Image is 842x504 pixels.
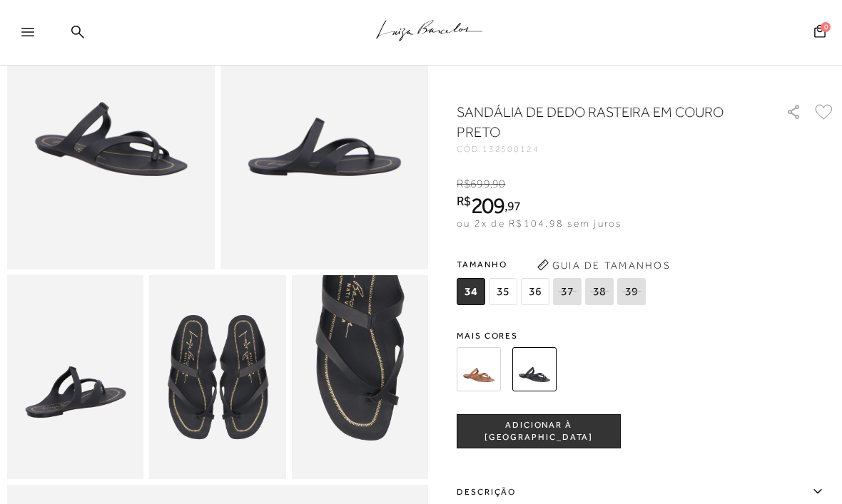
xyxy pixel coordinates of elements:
[457,254,649,275] span: Tamanho
[457,278,485,305] span: 34
[489,278,517,305] span: 35
[457,217,622,229] span: ou 2x de R$104,98 sem juros
[457,331,835,340] span: Mais cores
[149,275,285,480] img: image
[457,347,501,391] img: SANDÁLIA DE DEDO RASTEIRA EM COURO CARAMELO
[7,275,143,480] img: image
[532,254,675,277] button: Guia de Tamanhos
[810,24,830,43] button: 0
[507,198,521,213] span: 97
[471,192,504,218] span: 209
[512,347,557,391] img: SANDÁLIA DE DEDO RASTEIRA EM COURO PRETO
[470,178,490,190] span: 699
[482,144,539,154] span: 132500124
[553,278,582,305] span: 37
[457,178,470,190] i: R$
[457,195,471,207] i: R$
[617,278,646,305] span: 39
[457,145,742,153] div: CÓD:
[585,278,614,305] span: 38
[490,178,506,190] i: ,
[492,178,505,190] span: 90
[457,102,724,142] h1: SANDÁLIA DE DEDO RASTEIRA EM COURO PRETO
[292,275,428,480] img: image
[457,414,621,448] button: ADICIONAR À [GEOGRAPHIC_DATA]
[457,419,620,444] span: ADICIONAR À [GEOGRAPHIC_DATA]
[821,22,831,32] span: 0
[521,278,549,305] span: 36
[504,200,521,212] i: ,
